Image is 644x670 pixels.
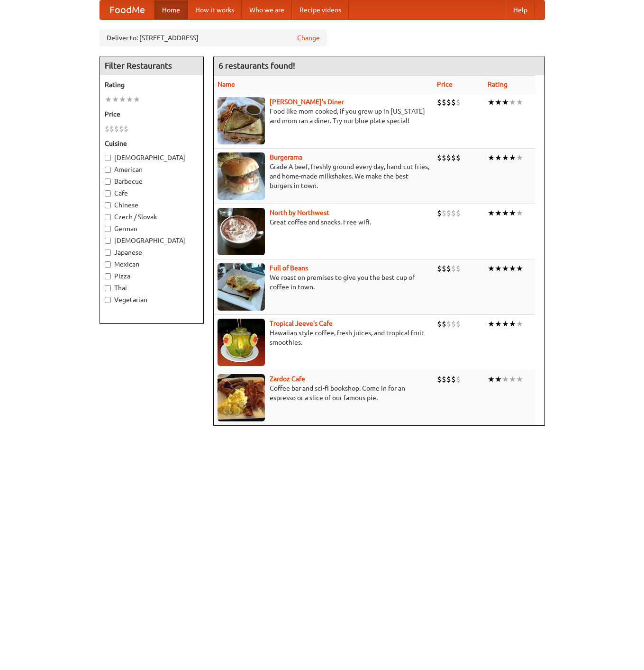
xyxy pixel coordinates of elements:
[495,152,502,163] li: ★
[509,263,516,274] li: ★
[270,375,305,383] a: Zardoz Cafe
[488,263,495,274] li: ★
[456,374,461,384] li: $
[495,263,502,274] li: ★
[488,374,495,384] li: ★
[509,208,516,218] li: ★
[516,263,523,274] li: ★
[442,263,446,274] li: $
[270,153,302,161] b: Burgerama
[218,263,265,311] img: beans.jpg
[442,152,446,163] li: $
[242,0,292,19] a: Who we are
[218,97,265,144] img: sallys.jpg
[218,384,429,402] p: Coffee bar and sci-fi bookshop. Come in for an espresso or a slice of our famous pie.
[446,152,451,163] li: $
[105,177,199,186] label: Barbecue
[133,94,140,105] li: ★
[442,208,446,218] li: $
[105,297,111,303] input: Vegetarian
[105,226,111,232] input: German
[442,319,446,329] li: $
[105,109,199,119] h5: Price
[509,319,516,329] li: ★
[437,80,453,88] a: Price
[188,0,242,19] a: How it works
[488,80,508,88] a: Rating
[105,259,199,269] label: Mexican
[218,208,265,255] img: north.jpg
[105,261,111,268] input: Mexican
[516,374,523,384] li: ★
[456,97,461,107] li: $
[488,208,495,218] li: ★
[105,236,199,245] label: [DEMOGRAPHIC_DATA]
[105,190,111,197] input: Cafe
[446,208,451,218] li: $
[105,271,199,281] label: Pizza
[446,319,451,329] li: $
[446,97,451,107] li: $
[105,285,111,291] input: Thai
[442,374,446,384] li: $
[456,263,461,274] li: $
[218,319,265,366] img: jeeves.jpg
[218,107,429,125] p: Food like mom cooked, if you grew up in [US_STATE] and mom ran a diner. Try our blue plate special!
[488,97,495,107] li: ★
[270,209,329,216] a: North by Northwest
[516,97,523,107] li: ★
[270,320,333,327] b: Tropical Jeeve's Cafe
[509,97,516,107] li: ★
[495,374,502,384] li: ★
[119,94,126,105] li: ★
[495,319,502,329] li: ★
[446,263,451,274] li: $
[509,152,516,163] li: ★
[437,97,442,107] li: $
[112,94,119,105] li: ★
[126,94,133,105] li: ★
[502,374,509,384] li: ★
[516,208,523,218] li: ★
[109,124,114,134] li: $
[105,139,199,148] h5: Cuisine
[105,124,109,134] li: $
[437,263,442,274] li: $
[502,152,509,163] li: ★
[105,238,111,244] input: [DEMOGRAPHIC_DATA]
[105,248,199,257] label: Japanese
[105,80,199,89] h5: Rating
[154,0,188,19] a: Home
[100,29,327,46] div: Deliver to: [STREET_ADDRESS]
[105,94,112,105] li: ★
[502,97,509,107] li: ★
[502,319,509,329] li: ★
[297,33,320,43] a: Change
[105,179,111,185] input: Barbecue
[451,319,456,329] li: $
[456,152,461,163] li: $
[105,188,199,198] label: Cafe
[451,208,456,218] li: $
[105,250,111,256] input: Japanese
[506,0,535,19] a: Help
[270,98,344,106] a: [PERSON_NAME]'s Diner
[292,0,349,19] a: Recipe videos
[451,263,456,274] li: $
[437,374,442,384] li: $
[516,319,523,329] li: ★
[105,202,111,208] input: Chinese
[451,97,456,107] li: $
[218,273,429,292] p: We roast on premises to give you the best cup of coffee in town.
[509,374,516,384] li: ★
[218,217,429,227] p: Great coffee and snacks. Free wifi.
[270,264,308,272] b: Full of Beans
[456,319,461,329] li: $
[105,273,111,279] input: Pizza
[218,80,235,88] a: Name
[105,295,199,304] label: Vegetarian
[502,208,509,218] li: ★
[488,319,495,329] li: ★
